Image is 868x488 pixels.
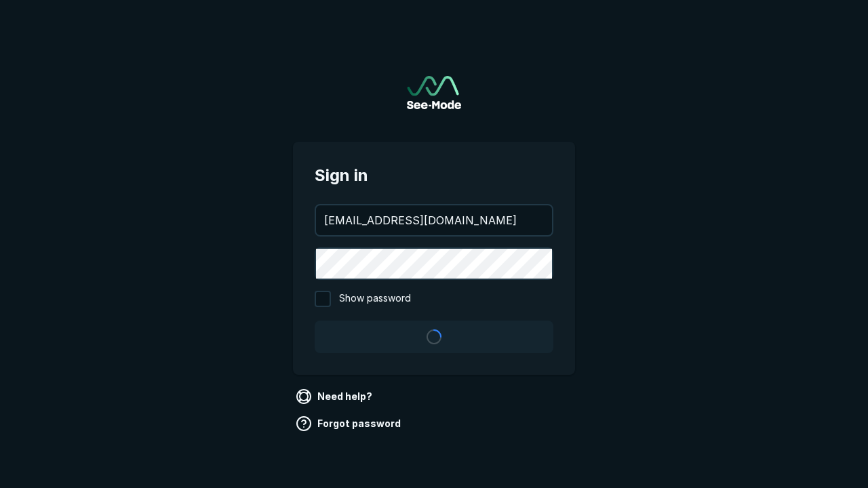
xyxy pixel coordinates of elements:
span: Sign in [315,163,553,188]
img: See-Mode Logo [407,76,461,109]
a: Need help? [293,386,378,407]
a: Forgot password [293,413,406,434]
span: Show password [339,291,411,307]
input: your@email.com [316,205,552,235]
a: Go to sign in [407,76,461,109]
